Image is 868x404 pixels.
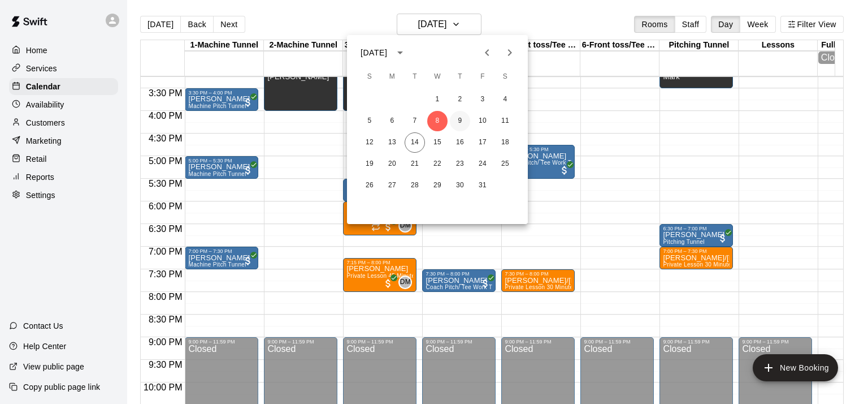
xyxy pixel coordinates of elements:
[405,66,425,88] span: Tuesday
[382,132,402,153] button: 13
[450,175,470,196] button: 30
[361,47,387,59] div: [DATE]
[390,43,410,62] button: calendar view is open, switch to year view
[359,66,380,88] span: Sunday
[382,175,402,196] button: 27
[450,111,470,131] button: 9
[450,132,470,153] button: 16
[382,154,402,174] button: 20
[427,132,448,153] button: 15
[382,111,402,131] button: 6
[427,154,448,174] button: 22
[427,89,448,110] button: 1
[472,89,493,110] button: 3
[472,154,493,174] button: 24
[359,111,380,131] button: 5
[476,41,498,64] button: Previous month
[495,111,515,131] button: 11
[382,66,402,88] span: Monday
[495,89,515,110] button: 4
[359,132,380,153] button: 12
[405,154,425,174] button: 21
[472,132,493,153] button: 17
[359,175,380,196] button: 26
[495,154,515,174] button: 25
[405,175,425,196] button: 28
[472,66,493,88] span: Friday
[450,89,470,110] button: 2
[427,175,448,196] button: 29
[359,154,380,174] button: 19
[472,175,493,196] button: 31
[495,132,515,153] button: 18
[427,111,448,131] button: 8
[405,111,425,131] button: 7
[498,41,521,64] button: Next month
[450,154,470,174] button: 23
[472,111,493,131] button: 10
[427,66,448,88] span: Wednesday
[405,132,425,153] button: 14
[450,66,470,88] span: Thursday
[495,66,515,88] span: Saturday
